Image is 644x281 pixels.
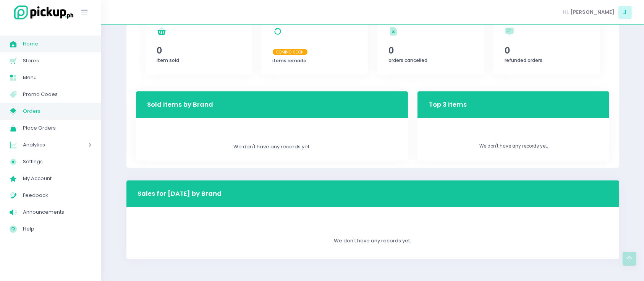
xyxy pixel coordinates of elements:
span: item sold [157,57,179,63]
span: 0 [505,44,589,57]
span: Orders [23,106,92,116]
p: We don't have any records yet. [138,237,608,245]
span: J [618,6,632,19]
span: [PERSON_NAME] [570,8,615,16]
div: We don't have any records yet. [147,143,397,151]
img: logo [10,4,74,21]
a: 0refunded orders [494,16,600,74]
span: 0 [157,44,241,57]
h3: Sold Items by Brand [147,100,213,110]
span: 0 [388,44,472,57]
span: Promo Codes [23,89,92,99]
span: Stores [23,56,92,66]
span: My Account [23,174,92,184]
span: Home [23,39,92,49]
span: Coming Soon [273,49,308,55]
h3: Top 3 Items [429,94,467,116]
a: 0orders cancelled [377,16,484,74]
span: orders cancelled [388,57,427,63]
span: Help [23,224,92,234]
a: 0item sold [146,16,252,74]
h3: Sales for [DATE] by Brand [138,189,222,198]
span: Hi, [563,8,569,16]
span: refunded orders [505,57,542,63]
span: Settings [23,157,92,167]
p: We don't have any records yet. [429,143,599,150]
span: Feedback [23,190,92,200]
span: Analytics [23,140,67,150]
span: Place Orders [23,123,92,133]
span: Menu [23,73,92,83]
span: Announcements [23,207,92,217]
span: items remade [273,57,307,64]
